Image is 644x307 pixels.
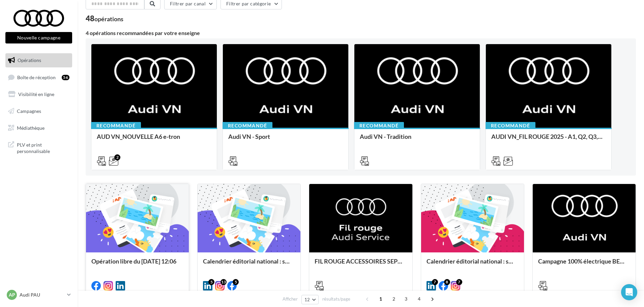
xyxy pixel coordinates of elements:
div: 2 [114,154,120,160]
div: Recommandé [354,122,404,129]
span: Boîte de réception [17,74,56,80]
span: 4 [414,294,425,304]
a: Médiathèque [4,121,74,135]
div: 7 [456,279,462,285]
div: Calendrier éditorial national : semaines du 04.08 au 25.08 [427,258,519,271]
a: Opérations [4,53,74,67]
div: Audi VN - Sport [228,133,343,147]
a: Visibilité en ligne [4,87,74,101]
div: opérations [94,16,123,22]
a: Boîte de réception56 [4,70,74,85]
span: Médiathèque [17,125,45,130]
span: 1 [375,294,386,304]
div: AUDI VN_FIL ROUGE 2025 - A1, Q2, Q3, Q5 et Q4 e-tron [491,133,606,147]
span: PLV et print personnalisable [17,140,69,155]
span: résultats/page [322,296,350,302]
span: Visibilité en ligne [18,91,54,97]
div: Open Intercom Messenger [621,284,637,300]
div: 4 opérations recommandées par votre enseigne [86,30,636,36]
div: 8 [444,279,450,285]
div: 56 [62,75,69,80]
a: Campagnes [4,104,74,118]
div: 5 [233,279,239,285]
span: AP [9,291,15,298]
span: Afficher [283,296,298,302]
div: Audi VN - Tradition [360,133,474,147]
span: 12 [304,297,310,302]
div: FIL ROUGE ACCESSOIRES SEPTEMBRE - AUDI SERVICE [315,258,407,271]
div: 5 [208,279,214,285]
a: AP Audi PAU [5,288,72,301]
span: Campagnes [17,108,41,114]
span: 3 [401,294,411,304]
div: Recommandé [486,122,535,129]
div: Opération libre du [DATE] 12:06 [91,258,183,271]
div: AUD VN_NOUVELLE A6 e-tron [97,133,211,147]
div: Calendrier éditorial national : semaine du 25.08 au 31.08 [203,258,295,271]
a: PLV et print personnalisable [4,137,74,157]
div: 48 [86,15,123,22]
div: 7 [432,279,438,285]
button: Nouvelle campagne [5,32,72,43]
span: 2 [388,294,399,304]
p: Audi PAU [20,291,64,298]
div: Recommandé [223,122,272,129]
span: Opérations [18,57,41,63]
div: 13 [221,279,227,285]
button: 12 [301,295,319,304]
div: Campagne 100% électrique BEV Septembre [538,258,630,271]
div: Recommandé [91,122,141,129]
